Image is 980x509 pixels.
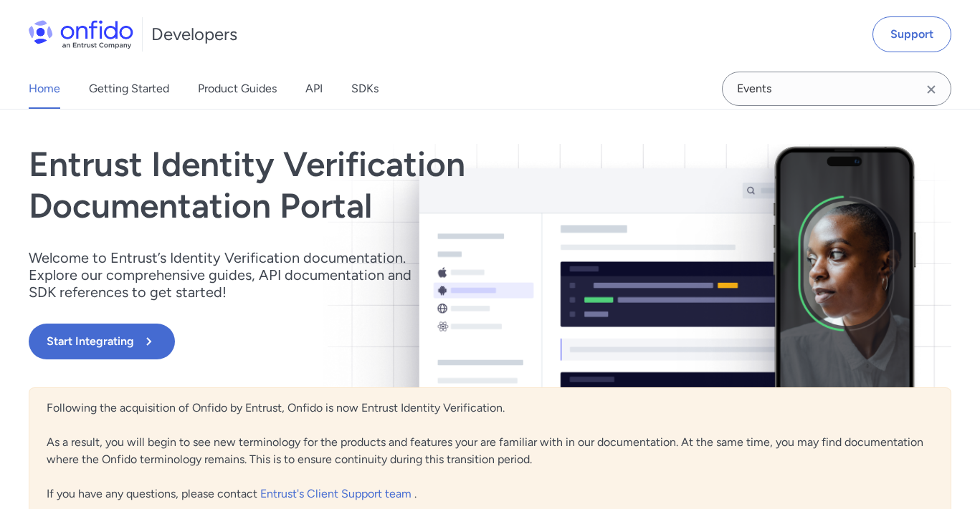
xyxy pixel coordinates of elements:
[29,69,60,109] a: Home
[151,23,237,46] h1: Developers
[29,324,175,359] button: Start Integrating
[260,487,414,500] a: Entrust's Client Support team
[29,144,675,226] h1: Entrust Identity Verification Documentation Portal
[29,324,675,359] a: Start Integrating
[305,69,323,109] a: API
[351,69,379,109] a: SDKs
[29,249,430,301] p: Welcome to Entrust’s Identity Verification documentation. Explore our comprehensive guides, API d...
[89,69,169,109] a: Getting Started
[923,81,940,98] svg: Clear search field button
[198,69,277,109] a: Product Guides
[872,16,951,52] a: Support
[29,20,133,49] img: Onfido Logo
[722,72,951,106] input: Onfido search input field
